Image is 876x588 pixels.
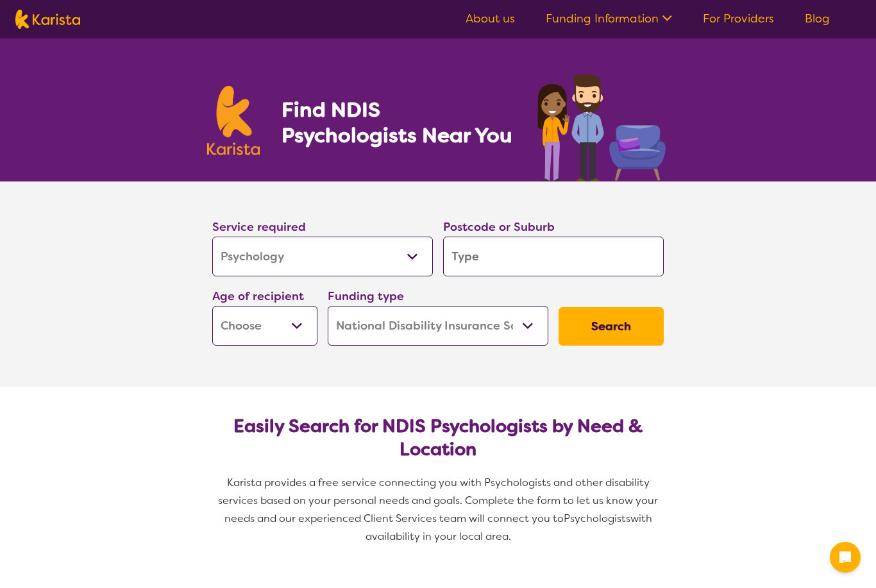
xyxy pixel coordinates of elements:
label: Age of recipient [212,289,304,304]
h1: Find NDIS Psychologists Near You [282,97,519,148]
a: For Providers [703,11,774,26]
a: Blog [805,11,830,26]
input: Type [443,237,664,276]
a: About us [466,11,515,26]
img: psychology [533,69,669,181]
button: Search [559,307,664,346]
label: Funding type [328,289,404,304]
span: Karista provides a free service connecting you with Psychologists and other disability services b... [218,476,661,525]
span: Psychologists [564,512,630,525]
label: Service required [212,219,306,235]
a: Funding Information [546,11,672,26]
img: Karista logo [207,86,260,155]
img: Karista logo [15,10,80,29]
label: Postcode or Suburb [443,219,555,235]
h2: Easily Search for NDIS Psychologists by Need & Location [223,415,653,461]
